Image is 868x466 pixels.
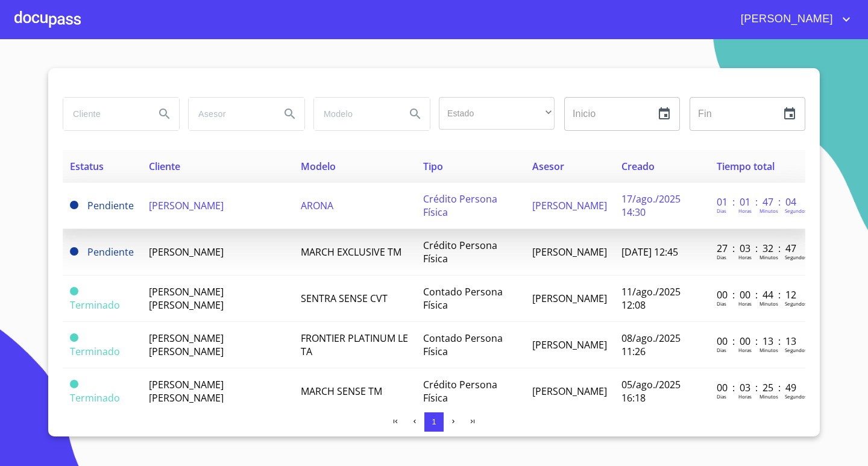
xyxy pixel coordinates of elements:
[621,160,655,173] span: Creado
[759,254,778,260] p: Minutos
[621,285,681,312] span: 11/ago./2025 12:08
[301,292,388,305] span: SENTRA SENSE CVT
[738,300,752,307] p: Horas
[439,97,555,130] div: ​
[275,99,304,128] button: Search
[738,254,752,260] p: Horas
[63,98,145,130] input: search
[70,201,78,209] span: Pendiente
[301,199,333,212] span: ARONA
[785,207,807,214] p: Segundos
[717,381,798,394] p: 00 : 03 : 25 : 49
[738,207,752,214] p: Horas
[150,99,179,128] button: Search
[149,378,224,405] span: [PERSON_NAME] [PERSON_NAME]
[189,98,271,130] input: search
[70,298,120,312] span: Terminado
[621,192,681,219] span: 17/ago./2025 14:30
[423,378,497,405] span: Crédito Persona Física
[759,300,778,307] p: Minutos
[759,393,778,400] p: Minutos
[732,10,839,29] span: [PERSON_NAME]
[532,292,607,305] span: [PERSON_NAME]
[70,380,78,388] span: Terminado
[717,288,798,301] p: 00 : 00 : 44 : 12
[432,417,436,426] span: 1
[301,385,382,398] span: MARCH SENSE TM
[717,160,775,173] span: Tiempo total
[301,160,336,173] span: Modelo
[785,393,807,400] p: Segundos
[423,285,503,312] span: Contado Persona Física
[70,391,120,405] span: Terminado
[785,347,807,353] p: Segundos
[149,285,224,312] span: [PERSON_NAME] [PERSON_NAME]
[423,239,497,265] span: Crédito Persona Física
[759,347,778,353] p: Minutos
[532,338,607,351] span: [PERSON_NAME]
[738,347,752,353] p: Horas
[149,332,224,358] span: [PERSON_NAME] [PERSON_NAME]
[149,160,180,173] span: Cliente
[424,412,444,432] button: 1
[621,245,678,259] span: [DATE] 12:45
[87,245,134,259] span: Pendiente
[621,332,681,358] span: 08/ago./2025 11:26
[423,192,497,219] span: Crédito Persona Física
[717,242,798,255] p: 27 : 03 : 32 : 47
[532,160,564,173] span: Asesor
[301,245,401,259] span: MARCH EXCLUSIVE TM
[314,98,396,130] input: search
[717,195,798,209] p: 01 : 01 : 47 : 04
[717,207,726,214] p: Dias
[401,99,430,128] button: Search
[532,199,607,212] span: [PERSON_NAME]
[759,207,778,214] p: Minutos
[717,254,726,260] p: Dias
[149,199,224,212] span: [PERSON_NAME]
[785,254,807,260] p: Segundos
[70,247,78,256] span: Pendiente
[785,300,807,307] p: Segundos
[732,10,854,29] button: account of current user
[70,333,78,342] span: Terminado
[717,393,726,400] p: Dias
[70,287,78,295] span: Terminado
[532,245,607,259] span: [PERSON_NAME]
[70,345,120,358] span: Terminado
[301,332,408,358] span: FRONTIER PLATINUM LE TA
[149,245,224,259] span: [PERSON_NAME]
[423,332,503,358] span: Contado Persona Física
[87,199,134,212] span: Pendiente
[738,393,752,400] p: Horas
[717,347,726,353] p: Dias
[423,160,443,173] span: Tipo
[621,378,681,405] span: 05/ago./2025 16:18
[70,160,104,173] span: Estatus
[717,300,726,307] p: Dias
[532,385,607,398] span: [PERSON_NAME]
[717,335,798,348] p: 00 : 00 : 13 : 13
